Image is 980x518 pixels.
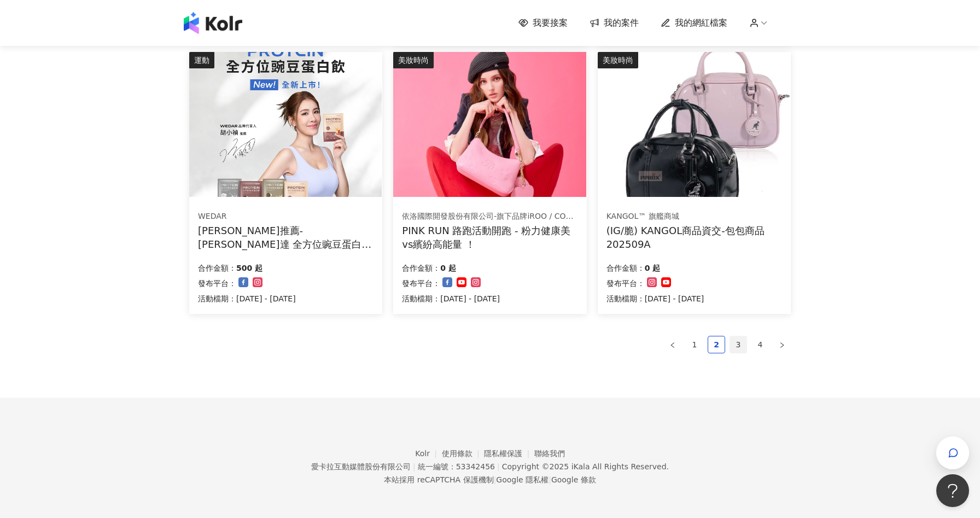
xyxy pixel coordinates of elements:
div: (IG/脆) KANGOL商品資交-包包商品202509A [606,224,782,251]
a: Google 條款 [551,475,596,484]
img: 粉力健康美vs繽紛高能量系列服飾+養膚配件 [393,52,586,197]
span: left [669,342,676,348]
li: 3 [730,336,747,353]
span: | [549,475,551,484]
a: 使用條款 [442,449,485,458]
iframe: Help Scout Beacon - Open [936,474,969,507]
li: 2 [708,336,725,353]
li: 1 [686,336,703,353]
a: 我的案件 [590,17,639,29]
p: 合作金額： [606,261,645,275]
span: | [497,462,500,471]
a: Kolr [415,449,441,458]
span: | [494,475,497,484]
a: 2 [708,336,725,353]
li: Previous Page [664,336,681,353]
p: 合作金額： [198,261,236,275]
a: 隱私權保護 [484,449,534,458]
p: 500 起 [236,261,262,275]
button: left [664,336,681,353]
img: KANGOL 皮革小方包 商品資交 [598,52,790,197]
p: 發布平台： [402,277,440,290]
p: 活動檔期：[DATE] - [DATE] [402,292,500,305]
div: 愛卡拉互動媒體股份有限公司 [311,462,411,471]
span: 我要接案 [533,17,568,29]
span: 我的案件 [604,17,639,29]
div: [PERSON_NAME]推薦-[PERSON_NAME]達 全方位豌豆蛋白飲 (互惠合作檔） [198,224,374,251]
span: right [779,342,785,348]
button: right [773,336,791,353]
div: Copyright © 2025 All Rights Reserved. [502,462,669,471]
div: WEDAR [198,211,373,222]
div: 運動 [189,52,214,68]
p: 合作金額： [402,261,440,275]
div: 統一編號：53342456 [418,462,495,471]
div: PINK RUN 路跑活動開跑 - 粉力健康美vs繽紛高能量 ！ [402,224,577,251]
p: 0 起 [645,261,661,275]
p: 活動檔期：[DATE] - [DATE] [606,292,704,305]
li: 4 [751,336,769,353]
img: WEDAR薇達 全方位豌豆蛋白飲 [189,52,382,197]
a: 4 [752,336,768,353]
a: 聯絡我們 [534,449,565,458]
div: 美妝時尚 [598,52,638,68]
span: | [413,462,416,471]
a: iKala [571,462,590,471]
a: Google 隱私權 [496,475,549,484]
a: 我的網紅檔案 [661,17,727,29]
div: 依洛國際開發股份有限公司-旗下品牌iROO / COZY PUNCH [402,211,577,222]
img: logo [184,12,242,34]
div: 美妝時尚 [393,52,434,68]
p: 發布平台： [606,277,645,290]
p: 活動檔期：[DATE] - [DATE] [198,292,296,305]
span: 本站採用 reCAPTCHA 保護機制 [384,473,596,486]
a: 1 [686,336,703,353]
p: 發布平台： [198,277,236,290]
li: Next Page [773,336,791,353]
a: 我要接案 [518,17,568,29]
span: 我的網紅檔案 [675,17,727,29]
div: KANGOL™ 旗艦商城 [606,211,781,222]
p: 0 起 [440,261,456,275]
a: 3 [730,336,746,353]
